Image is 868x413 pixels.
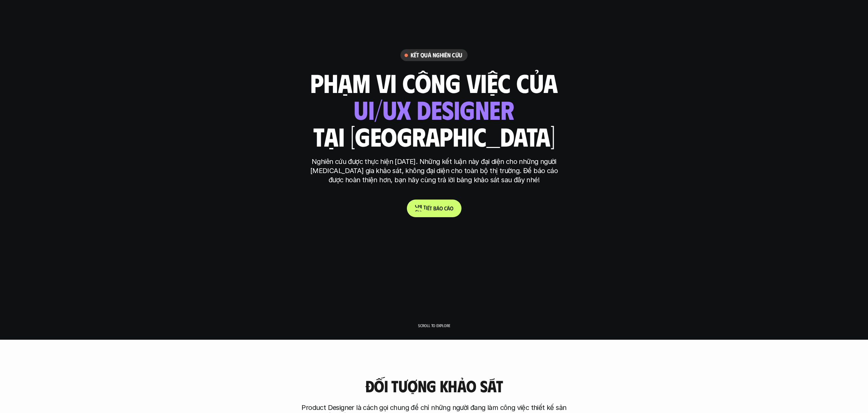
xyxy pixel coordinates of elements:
p: Scroll to explore [418,323,450,328]
span: C [415,202,418,209]
span: c [444,205,447,211]
span: b [433,205,436,211]
span: t [423,204,426,210]
span: t [430,205,432,211]
span: ế [427,205,430,211]
span: á [436,205,439,211]
span: o [439,205,443,211]
span: á [447,205,450,211]
a: Chitiếtbáocáo [407,200,461,217]
span: i [426,204,427,211]
span: i [421,203,422,209]
span: o [450,205,453,211]
h1: phạm vi công việc của [310,68,558,97]
h3: Đối tượng khảo sát [365,377,503,395]
p: Nghiên cứu được thực hiện [DATE]. Những kết luận này đại diện cho những người [MEDICAL_DATA] gia ... [307,157,561,185]
h6: Kết quả nghiên cứu [411,51,462,59]
span: h [418,203,421,209]
h1: tại [GEOGRAPHIC_DATA] [313,122,555,150]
